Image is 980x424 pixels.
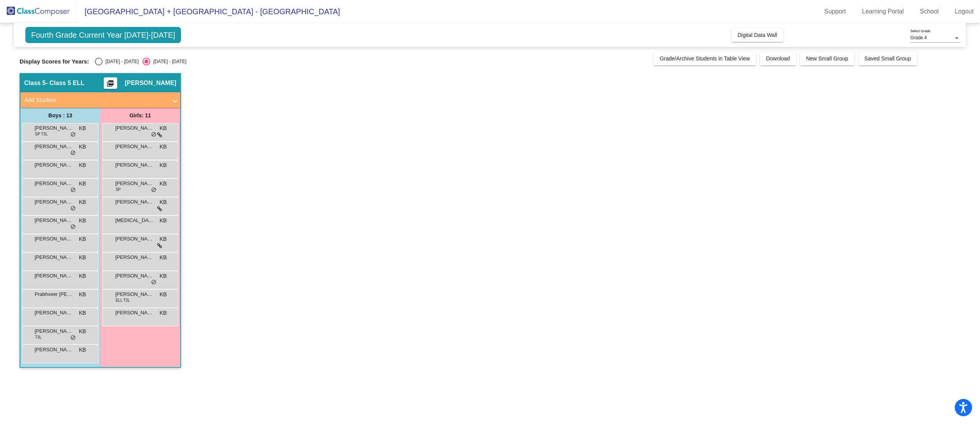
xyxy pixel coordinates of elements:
mat-icon: picture_as_pdf [106,80,115,90]
button: Print Students Details [104,77,117,89]
span: [PERSON_NAME] [115,272,154,280]
span: [MEDICAL_DATA][PERSON_NAME] [115,217,154,224]
span: do_not_disturb_alt [151,132,156,138]
span: [PERSON_NAME] [35,124,73,132]
span: do_not_disturb_alt [70,132,76,138]
span: KB [159,272,167,280]
span: KB [159,309,167,317]
span: KB [79,161,86,169]
span: [PERSON_NAME] [35,235,73,243]
span: do_not_disturb_alt [151,187,156,193]
span: do_not_disturb_alt [70,205,76,212]
button: Digital Data Wall [732,28,784,42]
span: Fourth Grade Current Year [DATE]-[DATE] [25,27,181,43]
span: [PERSON_NAME] [35,254,73,261]
span: do_not_disturb_alt [70,150,76,156]
span: KB [159,217,167,225]
span: [PERSON_NAME] [35,217,73,224]
span: KB [79,290,86,299]
mat-expansion-panel-header: Add Student [20,92,180,108]
span: KB [79,346,86,354]
span: KB [79,124,86,132]
span: [PERSON_NAME] [35,161,73,169]
span: SP T3L [35,131,48,137]
span: Digital Data Wall [738,32,777,38]
span: do_not_disturb_alt [151,279,156,285]
span: Prabhveer [PERSON_NAME] [35,290,73,298]
div: Boys : 13 [20,108,100,123]
span: KB [79,309,86,317]
span: [PERSON_NAME] [115,124,154,132]
span: KB [79,143,86,151]
span: KB [159,198,167,206]
span: Grade/Archive Students in Table View [660,55,750,62]
span: Download [766,55,790,62]
span: KB [159,235,167,243]
span: do_not_disturb_alt [70,187,76,193]
span: [PERSON_NAME] [PERSON_NAME] [115,254,154,261]
button: Saved Small Group [859,52,917,65]
div: [DATE] - [DATE] [150,58,186,65]
span: KB [79,180,86,188]
span: [PERSON_NAME] [35,272,73,280]
span: [PERSON_NAME] [35,309,73,317]
span: [PERSON_NAME] [PERSON_NAME] [35,143,73,150]
div: [DATE] - [DATE] [103,58,139,65]
span: do_not_disturb_alt [70,224,76,230]
span: KB [159,290,167,299]
span: ELL T2L [116,297,130,303]
a: Support [819,5,852,18]
span: [PERSON_NAME] [115,309,154,317]
span: [PERSON_NAME] [115,235,154,243]
mat-panel-title: Add Student [24,96,167,105]
span: KB [79,272,86,280]
span: KB [159,161,167,169]
a: School [914,5,945,18]
span: [PERSON_NAME] [115,290,154,298]
span: Saved Small Group [865,55,911,62]
button: Grade/Archive Students in Table View [654,52,756,65]
span: [PERSON_NAME] [115,180,154,187]
span: KB [159,124,167,132]
span: [PERSON_NAME] [35,346,73,354]
span: Grade 4 [910,35,927,40]
span: KB [159,180,167,188]
span: [PERSON_NAME] [115,198,154,206]
span: KB [79,327,86,336]
span: KB [79,235,86,243]
div: Girls: 11 [100,108,180,123]
a: Learning Portal [856,5,910,18]
span: Class 5 [24,79,46,87]
span: KB [159,143,167,151]
span: [PERSON_NAME] [35,198,73,206]
span: SP [116,187,121,192]
span: [PERSON_NAME] [115,143,154,150]
span: Display Scores for Years: [20,58,89,65]
span: KB [79,254,86,262]
mat-radio-group: Select an option [95,58,186,65]
span: do_not_disturb_alt [70,335,76,341]
span: [PERSON_NAME] [35,180,73,187]
span: [GEOGRAPHIC_DATA] + [GEOGRAPHIC_DATA] - [GEOGRAPHIC_DATA] [77,5,340,18]
span: T3L [35,334,42,340]
span: New Small Group [806,55,849,62]
span: [PERSON_NAME] [125,79,176,87]
span: KB [159,254,167,262]
button: New Small Group [800,52,855,65]
span: - Class 5 ELL [46,79,84,87]
button: Download [760,52,796,65]
span: [PERSON_NAME] [35,327,73,335]
span: KB [79,198,86,206]
span: KB [79,217,86,225]
span: [PERSON_NAME] [115,161,154,169]
a: Logout [949,5,980,18]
